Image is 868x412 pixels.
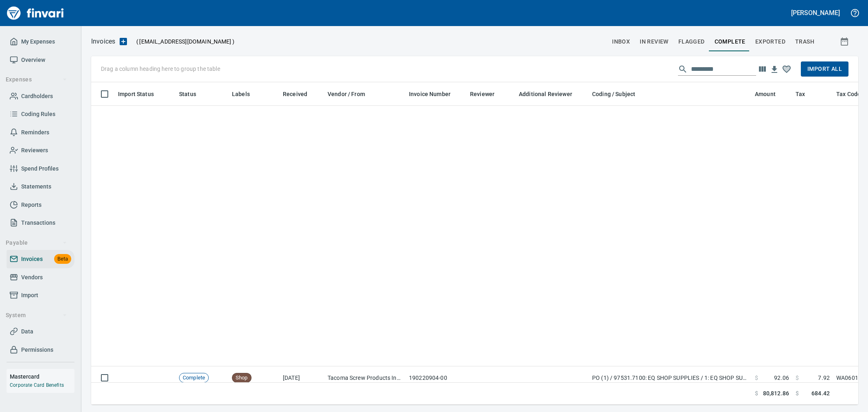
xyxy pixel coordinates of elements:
button: [PERSON_NAME] [789,7,842,19]
span: Tax Code [836,89,861,99]
span: Amount [755,89,786,99]
a: Reports [7,196,74,214]
span: Tax [796,89,816,99]
button: Upload an Invoice [115,37,131,46]
button: System [2,308,70,323]
span: Statements [21,182,51,192]
a: Reminders [7,123,74,142]
h5: [PERSON_NAME] [791,9,840,17]
span: Reviewers [21,145,48,156]
span: Status [179,89,196,99]
span: Coding / Subject [592,89,635,99]
span: Permissions [21,345,53,355]
span: 684.42 [811,389,830,398]
button: Payable [2,235,70,250]
span: Received [283,89,318,99]
span: Reviewer [470,89,494,99]
span: Data [21,327,33,337]
a: Spend Profiles [7,160,74,178]
button: Column choices favorited. Click to reset to default [781,63,793,75]
span: Invoices [21,254,43,264]
a: Reviewers [7,141,74,160]
span: Import Status [118,89,164,99]
p: ( ) [131,37,234,46]
span: Labels [232,89,250,99]
a: Data [7,322,74,341]
button: Import All [801,61,848,77]
button: Show invoices within a particular date range [832,34,858,49]
span: $ [755,389,758,398]
span: System [6,310,67,320]
span: Status [179,89,207,99]
span: Invoice Number [409,89,450,99]
a: Transactions [7,214,74,232]
p: Invoices [91,37,115,46]
span: Invoice Number [409,89,461,99]
td: [DATE] [280,366,324,390]
span: Payable [6,238,67,248]
span: Reminders [21,127,49,138]
td: 190220904-00 [406,366,467,390]
span: Vendor / From [328,89,365,99]
span: 80,812.86 [763,389,789,398]
nav: breadcrumb [91,37,115,46]
p: Drag a column heading here to group the table [101,65,220,73]
a: Statements [7,178,74,196]
button: Choose columns to display [756,63,768,75]
a: Coding Rules [7,105,74,123]
span: inbox [612,37,630,47]
span: Complete [715,37,746,47]
span: Coding / Subject [592,89,646,99]
span: Exported [755,37,785,47]
a: Import [7,286,74,305]
span: Received [283,89,307,99]
span: $ [796,389,799,398]
a: Corporate Card Benefits [10,382,64,388]
span: Import Status [118,89,154,99]
a: Vendors [7,268,74,287]
span: Import All [807,64,842,74]
span: Spend Profiles [21,164,59,174]
span: Reports [21,200,42,210]
span: Import [21,290,38,300]
span: Vendor / From [328,89,376,99]
span: $ [755,374,758,382]
span: 7.92 [818,374,830,382]
span: Vendors [21,272,43,283]
span: My Expenses [21,37,55,47]
span: Additional Reviewer [519,89,572,99]
span: Reviewer [470,89,505,99]
a: Cardholders [7,87,74,105]
a: Permissions [7,341,74,359]
td: PO (1) / 97531.7100: EQ SHOP SUPPLIES / 1: EQ SHOP SUPPLIES [589,366,752,390]
span: trash [795,37,814,47]
span: [EMAIL_ADDRESS][DOMAIN_NAME] [138,37,232,46]
span: Coding Rules [21,109,55,119]
span: Overview [21,55,45,65]
span: Labels [232,89,260,99]
span: Shop [232,374,251,382]
span: Expenses [6,75,67,85]
a: InvoicesBeta [7,250,74,268]
td: Tacoma Screw Products Inc (1-10999) [324,366,406,390]
span: Amount [755,89,776,99]
button: Expenses [2,72,70,87]
span: Additional Reviewer [519,89,583,99]
span: Cardholders [21,91,53,101]
h6: Mastercard [10,372,74,381]
span: Beta [54,254,71,264]
a: Overview [7,51,74,69]
span: Flagged [678,37,705,47]
span: $ [796,374,799,382]
button: Download table [768,64,781,76]
span: Complete [179,374,208,382]
span: Transactions [21,218,55,228]
a: My Expenses [7,33,74,51]
span: 92.06 [774,374,789,382]
img: Finvari [5,3,66,23]
span: Tax [796,89,805,99]
span: In Review [640,37,669,47]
